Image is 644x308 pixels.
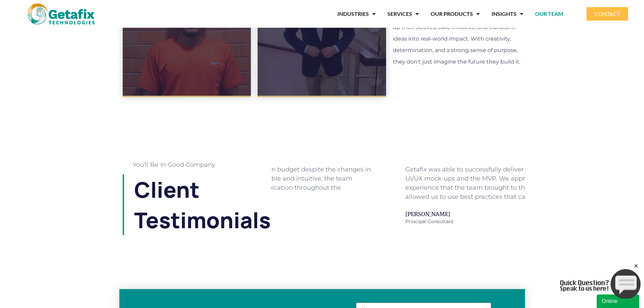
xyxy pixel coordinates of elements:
[405,218,628,225] span: Principal Consultant
[126,6,563,22] nav: Menu
[535,6,563,22] a: OUR TEAM
[492,6,523,22] a: INSIGHTS
[337,6,376,22] a: INDUSTRIES
[382,158,635,232] div: 2 / 3
[595,11,620,17] span: CONTACT
[597,293,641,308] iframe: chat widget
[587,7,628,21] a: CONTACT
[134,174,251,235] h2: Client Testimonials
[271,158,525,232] div: Slides
[133,162,251,168] h4: You'll be in good company
[405,165,628,202] div: Getafix was able to successfully deliver a detailed scope for both the UI/UX mock-ups and the MVP...
[431,6,480,22] a: OUR PRODUCTS
[560,263,641,299] iframe: chat widget
[27,3,95,24] img: web and mobile application development company
[387,6,419,22] a: SERVICES
[405,210,628,218] span: [PERSON_NAME]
